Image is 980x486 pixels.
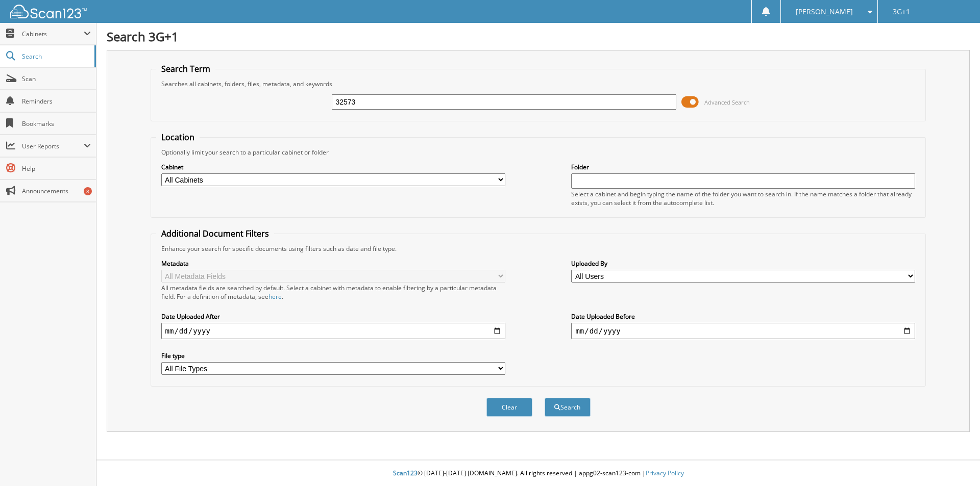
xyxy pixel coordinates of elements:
[268,292,282,301] a: here
[393,469,418,477] span: Scan123
[161,163,505,171] label: Cabinet
[571,163,915,171] label: Folder
[22,164,91,173] span: Help
[156,63,215,74] legend: Search Term
[22,52,89,61] span: Search
[156,132,200,143] legend: Location
[22,119,91,128] span: Bookmarks
[646,469,684,477] a: Privacy Policy
[156,228,274,239] legend: Additional Document Filters
[796,9,853,15] span: [PERSON_NAME]
[571,190,915,207] div: Select a cabinet and begin typing the name of the folder you want to search in. If the name match...
[571,323,915,339] input: end
[10,5,87,18] img: scan123-logo-white.svg
[22,187,91,195] span: Announcements
[161,351,505,360] label: File type
[161,312,505,321] label: Date Uploaded After
[545,398,591,417] button: Search
[893,9,910,15] span: 3G+1
[571,312,915,321] label: Date Uploaded Before
[156,80,921,88] div: Searches all cabinets, folders, files, metadata, and keywords
[107,28,970,45] h1: Search 3G+1
[22,74,91,83] span: Scan
[22,142,84,150] span: User Reports
[22,30,84,38] span: Cabinets
[84,187,92,195] div: 8
[156,244,921,253] div: Enhance your search for specific documents using filters such as date and file type.
[161,284,505,301] div: All metadata fields are searched by default. Select a cabinet with metadata to enable filtering b...
[704,98,750,106] span: Advanced Search
[161,259,505,268] label: Metadata
[571,259,915,268] label: Uploaded By
[156,148,921,157] div: Optionally limit your search to a particular cabinet or folder
[22,97,91,106] span: Reminders
[96,461,980,486] div: © [DATE]-[DATE] [DOMAIN_NAME]. All rights reserved | appg02-scan123-com |
[161,323,505,339] input: start
[486,398,532,417] button: Clear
